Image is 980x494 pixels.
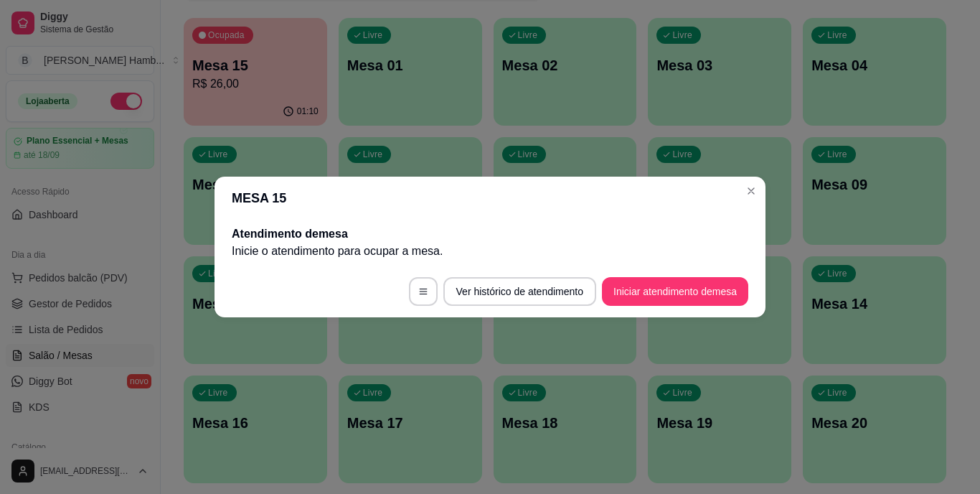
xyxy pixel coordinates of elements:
[443,277,596,306] button: Ver histórico de atendimento
[602,277,748,306] button: Iniciar atendimento demesa
[215,177,765,220] header: MESA 15
[232,225,748,243] h2: Atendimento de mesa
[232,243,748,260] p: Inicie o atendimento para ocupar a mesa .
[740,180,763,202] button: Close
